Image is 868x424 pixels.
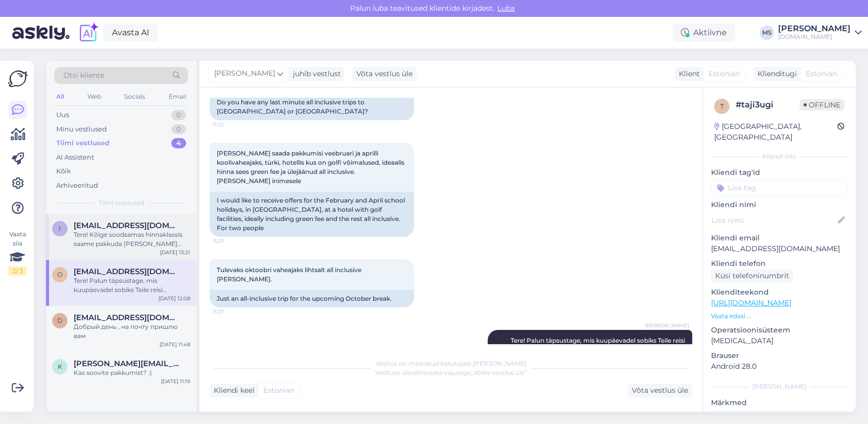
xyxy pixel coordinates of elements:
span: t [720,102,724,110]
div: [PERSON_NAME] [711,382,848,391]
span: Vestlus on määratud kasutajale [PERSON_NAME] [376,360,527,367]
div: Tiimi vestlused [56,138,109,148]
span: Tiimi vestlused [99,198,144,208]
div: 4 [171,138,186,148]
div: Klienditugi [753,69,797,79]
span: 11:22 [213,121,251,128]
input: Lisa tag [711,180,848,195]
span: Estonian [806,69,837,79]
div: Klient [675,69,700,79]
div: Küsi telefoninumbrit [711,269,793,283]
p: Operatsioonisüsteem [711,325,848,336]
img: Askly Logo [8,69,28,88]
span: d [57,317,62,324]
div: 0 [171,124,186,135]
span: [PERSON_NAME] [645,322,689,329]
div: Kliendi keel [210,385,255,396]
a: [URL][DOMAIN_NAME] [711,298,791,307]
div: Добрый день , на почту пришлю вам [74,322,190,341]
div: 2 / 3 [8,266,27,276]
div: [DOMAIN_NAME] [778,33,851,41]
span: Kelly.koger1@gmail.com [74,359,180,368]
p: Kliendi telefon [711,258,848,269]
div: Tere! Palun täpsustage, mis kuupäevadel sobiks Teile reisi alustada? [74,276,190,295]
span: [PERSON_NAME] [214,68,275,79]
div: juhib vestlust [289,69,341,79]
div: Kas soovite pakkumist? :) [74,368,190,377]
p: Android 28.0 [711,361,848,372]
p: [MEDICAL_DATA] [711,336,848,346]
span: K [58,363,62,370]
p: Brauser [711,350,848,361]
span: [PERSON_NAME] saada pakkumisi veebruari ja aprilli koolivaheajaks, türki, hotellis kus on golfi v... [217,149,406,185]
span: info@ideaarhitektid.ee [74,221,180,230]
span: Estonian [263,385,294,396]
span: 11:27 [213,308,251,316]
a: [PERSON_NAME][DOMAIN_NAME] [778,25,862,41]
span: Tere! Palun täpsustage, mis kuupäevadel sobiks Teile reisi alustada? [511,337,687,353]
div: Socials [122,90,147,103]
i: „Võtke vestlus üle” [471,369,527,376]
p: Vaata edasi ... [711,311,848,321]
p: Klienditeekond [711,287,848,298]
div: 0 [171,110,186,120]
div: [DATE] 12:08 [158,295,190,302]
div: # taji3ugi [736,99,800,111]
a: Avasta AI [103,24,158,41]
span: Ojaraul@gmail.com [74,267,180,276]
div: AI Assistent [56,152,94,163]
p: [EMAIL_ADDRESS][DOMAIN_NAME] [711,243,848,254]
span: Luba [494,4,518,13]
div: Uus [56,110,69,120]
div: Email [167,90,188,103]
div: Arhiveeritud [56,181,98,191]
div: Minu vestlused [56,124,107,135]
div: Võta vestlus üle [352,67,417,81]
p: Märkmed [711,397,848,408]
div: Web [85,90,103,103]
span: i [59,225,61,232]
div: [DATE] 11:19 [161,377,190,385]
p: Kliendi tag'id [711,167,848,178]
div: Vaata siia [8,230,27,276]
span: Otsi kliente [63,70,104,81]
div: [DATE] 13:21 [160,249,190,256]
span: dpuusaag13@gmail.com [74,313,180,322]
div: Võta vestlus üle [628,384,692,397]
p: Kliendi email [711,233,848,243]
div: [GEOGRAPHIC_DATA], [GEOGRAPHIC_DATA] [714,121,837,143]
div: Do you have any last minute all inclusive trips to [GEOGRAPHIC_DATA] or [GEOGRAPHIC_DATA]? [210,94,414,120]
span: 11:27 [213,237,251,245]
span: Estonian [709,69,740,79]
div: Kõik [56,166,71,176]
span: O [57,271,62,278]
span: Tulevaks oktoobri vaheajaks lihtsalt all inclusive [PERSON_NAME]. [217,266,363,283]
div: Tere! Kõige soodsamas hinnaklassis saame pakkuda [PERSON_NAME] reise. Väga head pakkumised on het... [74,230,190,249]
div: Aktiivne [673,24,735,42]
div: MS [760,26,774,40]
span: Vestluse ülevõtmiseks vajutage [375,369,527,376]
div: [PERSON_NAME] [778,25,851,33]
div: [DATE] 11:48 [159,341,190,348]
p: Kliendi nimi [711,199,848,210]
span: Offline [800,99,844,110]
input: Lisa nimi [712,215,836,226]
div: All [54,90,66,103]
img: explore-ai [78,22,99,43]
div: I would like to receive offers for the February and April school holidays, in [GEOGRAPHIC_DATA], ... [210,192,414,237]
div: Kliendi info [711,152,848,161]
div: Just an all-inclusive trip for the upcoming October break. [210,290,414,307]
